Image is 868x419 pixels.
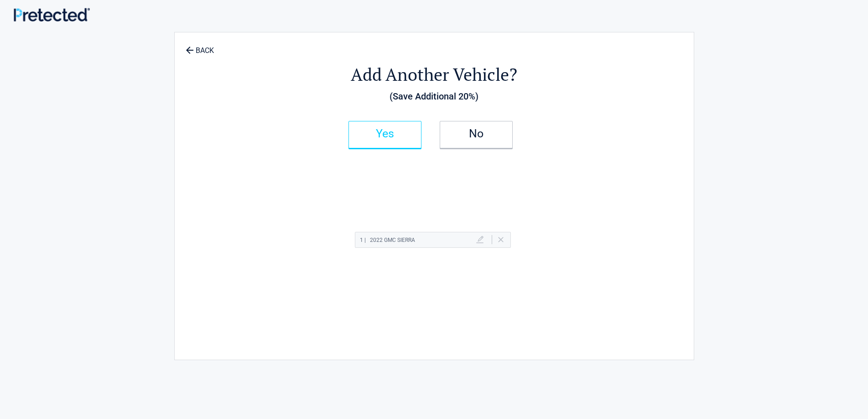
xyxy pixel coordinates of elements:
h2: Add Another Vehicle? [225,63,644,86]
h2: 2022 GMC SIERRA [360,235,415,246]
h2: No [449,131,503,137]
h2: Yes [358,131,412,137]
img: Main Logo [14,8,90,21]
h3: (Save Additional 20%) [225,89,644,104]
a: BACK [184,38,216,54]
a: Delete [498,237,504,242]
span: 1 | [360,237,366,243]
